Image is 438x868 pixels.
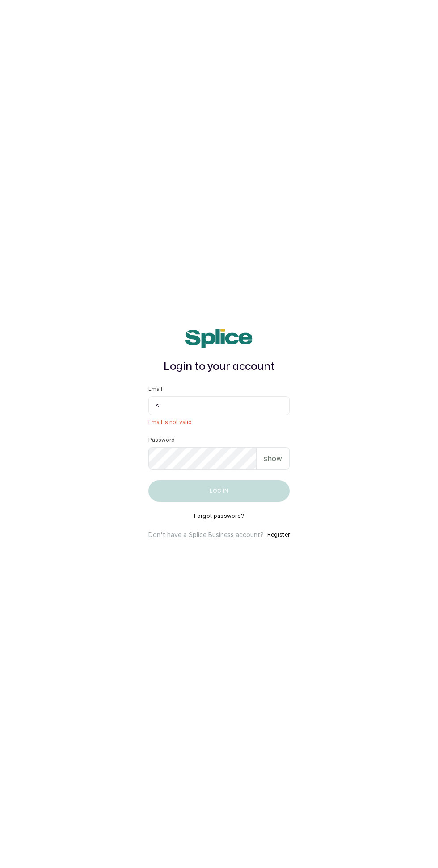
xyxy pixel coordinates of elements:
[148,359,290,375] h1: Login to your account
[148,436,175,444] label: Password
[148,386,162,393] label: Email
[148,480,290,502] button: Log in
[148,530,264,539] p: Don't have a Splice Business account?
[194,512,244,520] button: Forgot password?
[148,419,290,426] span: Email is not valid
[267,530,290,539] button: Register
[264,453,282,464] p: show
[148,396,290,415] input: email@acme.com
